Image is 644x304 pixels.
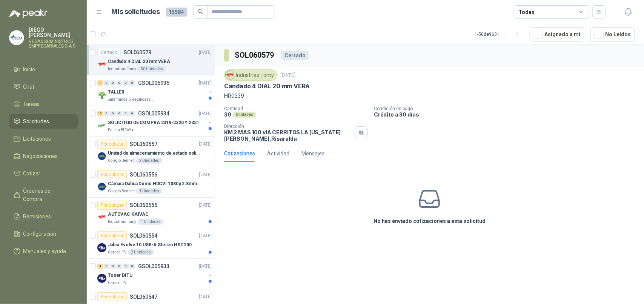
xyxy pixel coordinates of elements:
[138,80,169,86] p: GSOL005935
[129,264,135,269] div: 0
[130,172,157,177] p: SOL060556
[9,184,78,206] a: Órdenes de Compra
[97,231,127,240] div: Por cotizar
[97,152,106,161] img: Company Logo
[87,167,215,198] a: Por cotizarSOL060556[DATE] Company LogoCámara Dahua Domo HDCVI 1080p 2.8mm IP67 Led IR 30m mts no...
[97,78,213,103] a: 1 0 0 0 0 0 GSOL005935[DATE] Company LogoTALLERSalamanca Oleaginosas SAS
[9,9,48,18] img: Logo peakr
[123,264,129,269] div: 0
[224,111,231,118] p: 30
[129,111,135,116] div: 0
[136,188,162,194] div: 1 Unidades
[199,232,212,240] p: [DATE]
[199,110,212,117] p: [DATE]
[166,8,187,17] span: 15584
[23,83,35,91] span: Chat
[110,264,116,269] div: 0
[280,72,295,79] p: [DATE]
[112,6,160,17] h1: Mis solicitudes
[138,264,169,269] p: GSOL005933
[130,141,157,147] p: SOL060557
[108,180,202,187] p: Cámara Dahua Domo HDCVI 1080p 2.8mm IP67 Led IR 30m mts nocturnos
[108,127,135,133] p: Panela El Trébol
[97,60,106,69] img: Company Logo
[117,80,122,86] div: 0
[108,219,136,225] p: Industrias Tomy
[108,58,170,65] p: Candado 4 DIAL 20 mm VERA
[224,82,310,90] p: Candado 4 DIAL 20 mm VERA
[9,132,78,146] a: Licitaciones
[108,66,136,72] p: Industrias Tomy
[97,243,106,252] img: Company Logo
[9,209,78,224] a: Remisiones
[224,149,255,158] div: Cotizaciones
[110,111,116,116] div: 0
[108,241,192,249] p: Jabra Evolve 10 USB-A Stereo HSC200
[130,233,157,238] p: SOL060554
[123,111,129,116] div: 0
[9,149,78,163] a: Negociaciones
[199,171,212,178] p: [DATE]
[235,49,275,61] h3: SOL060579
[97,91,106,100] img: Company Logo
[199,202,212,209] p: [DATE]
[224,92,635,100] p: HR0339
[199,263,212,270] p: [DATE]
[124,50,151,55] p: SOL060579
[224,124,352,129] p: Dirección
[130,294,157,299] p: SOL060547
[104,80,109,86] div: 0
[9,62,78,77] a: Inicio
[108,280,126,286] p: Caracol TV
[97,182,106,191] img: Company Logo
[97,213,106,222] img: Company Logo
[23,152,58,160] span: Negociaciones
[374,106,641,111] p: Condición de pago
[199,80,212,87] p: [DATE]
[97,274,106,283] img: Company Logo
[129,80,135,86] div: 0
[97,201,127,210] div: Por cotizar
[104,264,109,269] div: 0
[9,166,78,181] a: Cotizar
[138,219,164,225] div: 1 Unidades
[199,141,212,148] p: [DATE]
[23,230,57,238] span: Configuración
[108,119,199,126] p: SOLICITUD DE COMPRA 2319-2320 Y 2321
[97,140,127,149] div: Por cotizar
[9,31,24,45] img: Company Logo
[108,188,135,194] p: Colegio Bennett
[198,9,203,14] span: search
[224,106,368,111] p: Cantidad
[108,150,202,157] p: Unidad de almacenamiento de estado solido Marca SK hynix [DATE] NVMe 256GB HFM256GDJTNG-8310A M.2...
[281,51,309,60] div: Cerrado
[226,71,234,79] img: Company Logo
[23,135,51,143] span: Licitaciones
[199,49,212,56] p: [DATE]
[23,100,40,108] span: Tareas
[29,39,78,48] p: VEGAS SUMINISTROS EMPRESARIALES S A S
[130,203,157,208] p: SOL060555
[97,292,127,301] div: Por cotizar
[301,149,324,158] div: Mensajes
[97,48,121,57] div: Cerrado
[199,293,212,301] p: [DATE]
[530,27,584,41] button: Asignado a mi
[138,66,166,72] div: 30 Unidades
[224,129,352,142] p: KM 2 MAS 100 vIA CERRITOS LA [US_STATE] [PERSON_NAME] , Risaralda
[87,45,215,75] a: CerradoSOL060579[DATE] Company LogoCandado 4 DIAL 20 mm VERAIndustrias Tomy30 Unidades
[23,117,49,126] span: Solicitudes
[117,264,122,269] div: 0
[9,244,78,258] a: Manuales y ayuda
[136,158,162,164] div: 2 Unidades
[123,80,129,86] div: 0
[224,69,277,81] div: Industrias Tomy
[23,247,66,255] span: Manuales y ayuda
[97,111,103,116] div: 15
[9,227,78,241] a: Configuración
[117,111,122,116] div: 0
[519,8,535,16] div: Todas
[108,249,126,255] p: Caracol TV
[108,272,132,279] p: Toner DITU
[29,27,78,38] p: DIEGO [PERSON_NAME]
